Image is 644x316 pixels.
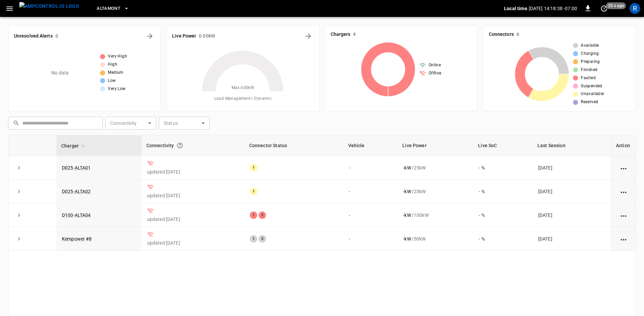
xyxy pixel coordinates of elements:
[403,235,468,242] div: / 50 kW
[629,3,640,14] div: profile-icon
[473,135,533,156] th: Live SoC
[403,188,468,195] div: / 25 kW
[62,189,91,194] a: D025-ALTA02
[14,32,53,40] h6: Unresolved Alerts
[517,31,519,38] h6: 6
[429,70,442,77] span: Offline
[403,235,411,242] p: - kW
[147,240,239,246] p: updated [DATE]
[19,2,79,10] img: ampcontrol.io logo
[473,227,533,251] td: - %
[250,211,257,219] div: 1
[429,62,441,69] span: Online
[199,32,215,40] h6: 0.00 kW
[331,31,351,38] h6: Chargers
[14,210,24,220] button: expand row
[473,203,533,227] td: - %
[146,139,240,152] div: Connectivity
[250,188,257,195] div: 1
[353,31,356,38] h6: 4
[97,5,120,13] span: Altamont
[581,50,599,57] span: Charging
[303,31,314,42] button: Energy Overview
[533,227,611,251] td: [DATE]
[147,216,239,223] p: updated [DATE]
[581,91,604,97] span: Unavailable
[599,3,610,14] button: set refresh interval
[14,163,24,173] button: expand row
[581,59,600,65] span: Preparing
[108,77,116,84] span: Low
[55,32,58,40] h6: 0
[403,212,411,219] p: - kW
[244,135,343,156] th: Connector Status
[473,180,533,203] td: - %
[343,203,398,227] td: -
[14,234,24,244] button: expand row
[343,227,398,251] td: -
[14,186,24,197] button: expand row
[61,142,88,150] span: Charger
[606,2,626,9] span: 20 s ago
[504,5,527,12] p: Local time
[144,31,155,42] button: All Alerts
[174,139,186,152] button: Connection between the charger and our software.
[619,188,628,195] div: action cell options
[250,164,257,172] div: 1
[581,83,602,90] span: Suspended
[62,165,91,171] a: D025-ALTA01
[108,53,127,60] span: Very High
[533,180,611,203] td: [DATE]
[108,69,123,76] span: Medium
[489,31,514,38] h6: Connectors
[581,75,596,82] span: Faulted
[403,164,468,171] div: / 25 kW
[214,95,272,102] span: Load Management = Dynamic
[533,135,611,156] th: Last Session
[398,135,473,156] th: Live Power
[259,235,266,243] div: 2
[611,135,636,156] th: Action
[533,203,611,227] td: [DATE]
[619,164,628,171] div: action cell options
[147,168,239,175] p: updated [DATE]
[343,135,398,156] th: Vehicle
[343,156,398,180] td: -
[581,99,598,106] span: Reserved
[529,5,577,12] p: [DATE] 14:18:38 -07:00
[581,42,599,49] span: Available
[533,156,611,180] td: [DATE]
[147,192,239,199] p: updated [DATE]
[62,212,91,218] a: D100-ALTA04
[51,69,69,76] p: No data
[403,188,411,195] p: - kW
[619,235,628,242] div: action cell options
[94,2,132,15] button: Altamont
[172,32,196,40] h6: Live Power
[343,180,398,203] td: -
[62,236,92,242] a: Kempower #8
[108,86,125,92] span: Very Low
[108,61,117,68] span: High
[403,212,468,219] div: / 100 kW
[473,156,533,180] td: - %
[232,85,255,91] span: Max. 600 kW
[403,164,411,171] p: - kW
[581,67,597,73] span: Finished
[259,211,266,219] div: 2
[250,235,257,243] div: 1
[619,212,628,219] div: action cell options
